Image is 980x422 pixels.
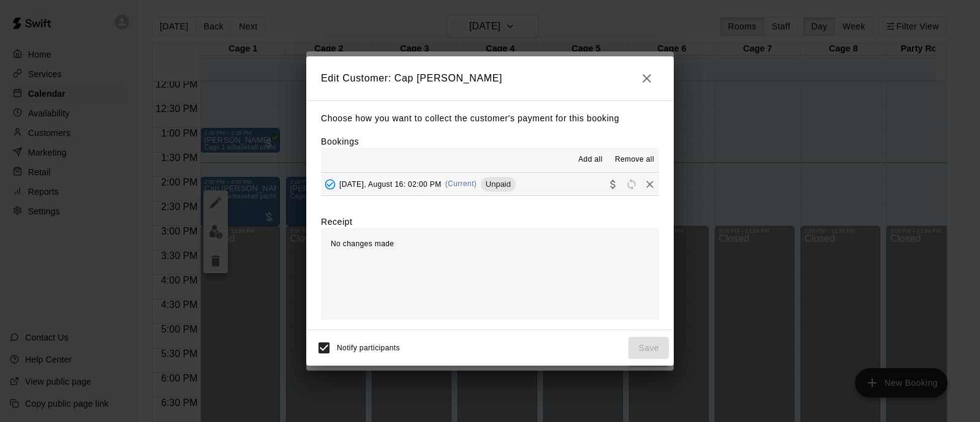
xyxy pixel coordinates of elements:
span: Unpaid [481,179,516,189]
label: Receipt [321,216,352,228]
button: Add all [571,150,610,170]
button: Added - Collect Payment [321,175,339,194]
span: Remove all [615,154,654,166]
span: Add all [578,154,603,166]
h2: Edit Customer: Cap [PERSON_NAME] [306,56,674,100]
label: Bookings [321,137,359,146]
button: Added - Collect Payment[DATE], August 16: 02:00 PM(Current)UnpaidCollect paymentRescheduleRemove [321,173,659,195]
span: Reschedule [622,179,641,188]
p: Choose how you want to collect the customer's payment for this booking [321,111,659,126]
span: Remove [641,179,659,188]
button: Remove all [610,150,659,170]
span: (Current) [445,179,477,188]
span: No changes made [331,239,394,248]
span: Notify participants [337,344,400,352]
span: [DATE], August 16: 02:00 PM [339,179,442,188]
span: Collect payment [604,179,622,188]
